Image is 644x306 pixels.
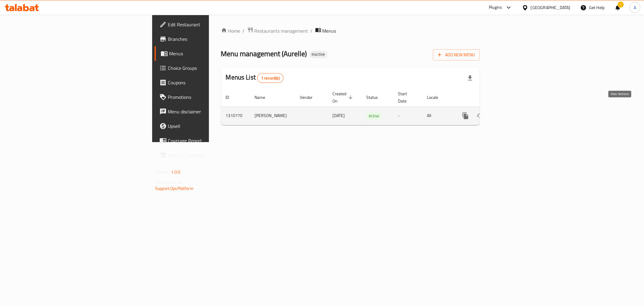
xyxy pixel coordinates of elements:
[168,108,255,115] span: Menu disclaimer
[168,21,255,28] span: Edit Restaurant
[168,93,255,101] span: Promotions
[489,4,502,11] div: Plugins
[453,88,521,107] th: Actions
[221,27,480,35] nav: breadcrumb
[155,17,260,32] a: Edit Restaurant
[333,90,354,105] span: Created On
[309,52,328,57] span: Inactive
[155,61,260,75] a: Choice Groups
[226,73,284,83] h2: Menus List
[221,47,307,60] span: Menu management ( Aurelle )
[367,112,382,119] span: Active
[367,94,386,101] span: Status
[258,75,283,81] span: 1 record(s)
[155,119,260,133] a: Upsell
[300,94,321,101] span: Vendor
[257,73,284,83] div: Total records count
[168,151,255,159] span: Grocery Checklist
[255,94,273,101] span: Name
[367,112,382,119] div: Active
[155,184,194,192] a: Support.OpsPlatform
[250,106,295,125] td: [PERSON_NAME]
[247,27,308,35] a: Restaurants management
[398,90,415,105] span: Start Date
[427,94,446,101] span: Locale
[169,50,255,57] span: Menus
[458,109,473,123] button: more
[634,4,636,11] span: A
[322,27,336,34] span: Menus
[155,32,260,46] a: Branches
[226,94,237,101] span: ID
[311,27,313,34] li: /
[155,168,170,176] span: Version:
[155,75,260,90] a: Coupons
[221,88,521,125] table: enhanced table
[168,79,255,86] span: Coupons
[438,51,475,59] span: Add New Menu
[463,71,477,85] div: Export file
[155,90,260,104] a: Promotions
[168,35,255,43] span: Branches
[168,64,255,72] span: Choice Groups
[171,168,180,176] span: 1.0.0
[393,106,422,125] td: -
[333,112,345,119] span: [DATE]
[422,106,453,125] td: All
[433,49,480,60] button: Add New Menu
[168,122,255,130] span: Upsell
[155,133,260,148] a: Coverage Report
[531,4,571,11] div: [GEOGRAPHIC_DATA]
[155,104,260,119] a: Menu disclaimer
[155,46,260,61] a: Menus
[168,137,255,144] span: Coverage Report
[155,178,183,186] span: Get support on:
[309,51,328,58] div: Inactive
[255,27,308,34] span: Restaurants management
[155,148,260,162] a: Grocery Checklist
[473,109,487,123] button: Change Status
